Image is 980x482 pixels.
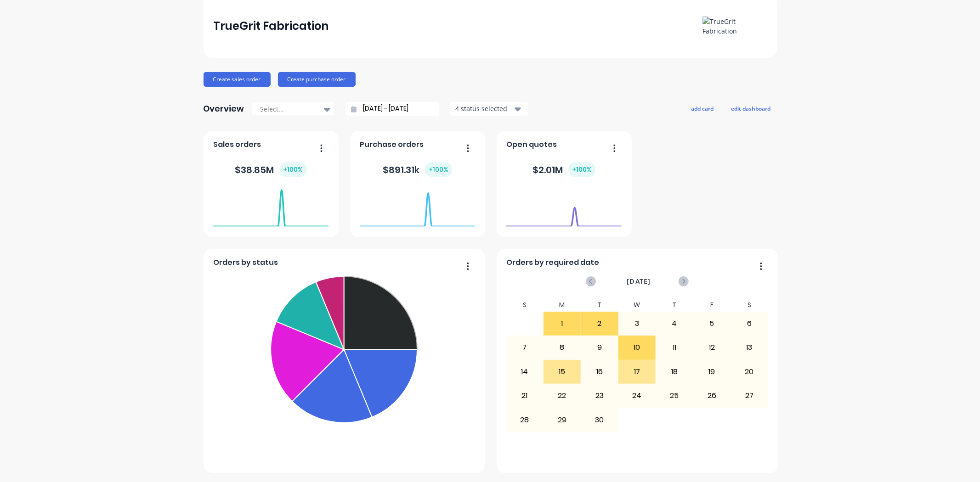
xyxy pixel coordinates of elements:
div: 11 [656,336,693,359]
div: + 100 % [425,162,452,177]
div: S [731,298,768,312]
span: Open quotes [506,139,557,150]
div: 28 [506,408,543,431]
div: $ 2.01M [532,162,595,177]
button: 4 status selected [450,102,528,116]
div: 18 [656,360,693,383]
div: T [656,298,693,312]
span: Sales orders [213,139,261,150]
div: 6 [731,312,768,335]
div: 16 [581,360,618,383]
div: 17 [619,360,656,383]
div: 1 [544,312,581,335]
div: 4 status selected [455,104,513,113]
div: TrueGrit Fabrication [213,17,329,35]
div: 14 [506,360,543,383]
div: 19 [694,360,731,383]
div: 8 [544,336,581,359]
button: edit dashboard [725,102,777,114]
div: M [544,298,581,312]
div: + 100 % [568,162,595,177]
span: Orders by required date [506,257,599,268]
div: 25 [656,384,693,407]
div: 23 [581,384,618,407]
div: 27 [731,384,768,407]
div: + 100 % [280,162,307,177]
div: 12 [694,336,731,359]
div: T [581,298,618,312]
div: 2 [581,312,618,335]
div: 30 [581,408,618,431]
div: 4 [656,312,693,335]
div: 15 [544,360,581,383]
div: W [618,298,656,312]
div: 13 [731,336,768,359]
div: 26 [694,384,731,407]
div: 7 [506,336,543,359]
div: Overview [204,100,244,118]
div: 29 [544,408,581,431]
div: F [693,298,731,312]
div: 5 [694,312,731,335]
div: 24 [619,384,656,407]
span: Purchase orders [360,139,424,150]
div: S [506,298,544,312]
span: [DATE] [627,276,651,286]
div: 3 [619,312,656,335]
div: 9 [581,336,618,359]
button: Create sales order [204,72,271,87]
div: 21 [506,384,543,407]
div: 20 [731,360,768,383]
div: $ 38.85M [235,162,307,177]
button: Create purchase order [278,72,356,87]
div: 22 [544,384,581,407]
button: add card [685,102,720,114]
div: 10 [619,336,656,359]
img: TrueGrit Fabrication [702,17,767,36]
div: $ 891.31k [383,162,452,177]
